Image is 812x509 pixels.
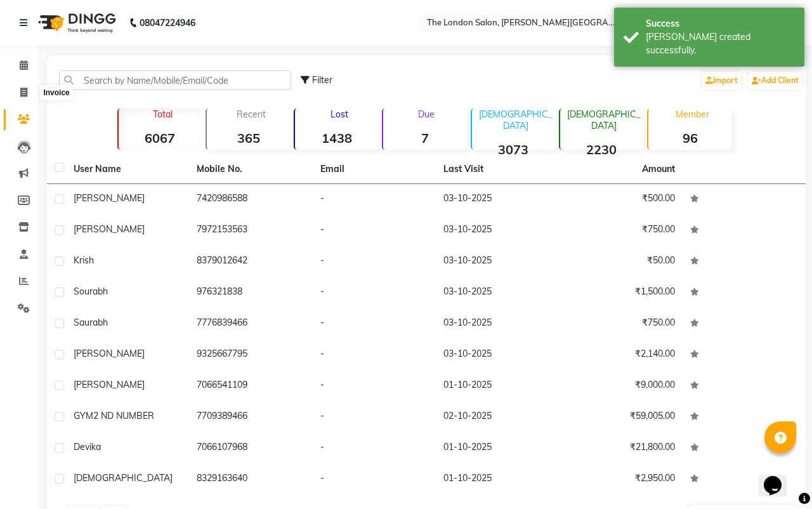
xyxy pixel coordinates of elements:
[189,277,312,308] td: 976321838
[189,340,312,371] td: 9325667795
[93,410,154,421] span: 2 ND NUMBER
[472,142,555,157] strong: 3073
[74,348,145,359] span: [PERSON_NAME]
[436,277,559,308] td: 03-10-2025
[295,130,378,146] strong: 1438
[559,246,682,277] td: ₹50.00
[436,184,559,215] td: 03-10-2025
[40,85,72,100] div: Invoice
[653,109,731,120] p: Member
[560,142,643,157] strong: 2230
[74,379,145,390] span: [PERSON_NAME]
[313,402,436,433] td: -
[74,192,145,204] span: [PERSON_NAME]
[559,402,682,433] td: ₹59,005.00
[436,308,559,340] td: 03-10-2025
[74,223,145,235] span: [PERSON_NAME]
[436,371,559,402] td: 01-10-2025
[436,402,559,433] td: 02-10-2025
[313,184,436,215] td: -
[313,277,436,308] td: -
[559,340,682,371] td: ₹2,140.00
[559,184,682,215] td: ₹500.00
[207,130,290,146] strong: 365
[66,155,189,184] th: User Name
[436,340,559,371] td: 03-10-2025
[313,308,436,340] td: -
[74,255,94,266] span: Krish
[559,215,682,246] td: ₹750.00
[436,215,559,246] td: 03-10-2025
[759,458,799,496] iframe: chat widget
[559,277,682,308] td: ₹1,500.00
[74,472,173,484] span: [DEMOGRAPHIC_DATA]
[189,371,312,402] td: 7066541109
[386,109,466,120] p: Due
[383,130,466,146] strong: 7
[189,246,312,277] td: 8379012642
[702,72,741,89] a: Import
[436,433,559,464] td: 01-10-2025
[189,155,312,184] th: Mobile No.
[313,246,436,277] td: -
[313,464,436,495] td: -
[300,109,378,120] p: Lost
[436,155,559,184] th: Last Visit
[140,5,195,41] b: 08047224946
[436,464,559,495] td: 01-10-2025
[313,155,436,184] th: Email
[74,410,93,421] span: GYM
[124,109,202,120] p: Total
[565,109,643,131] p: [DEMOGRAPHIC_DATA]
[189,464,312,495] td: 8329163640
[189,433,312,464] td: 7066107968
[32,5,119,41] img: logo
[189,215,312,246] td: 7972153563
[313,215,436,246] td: -
[313,340,436,371] td: -
[312,74,332,86] span: Filter
[646,17,795,30] div: Success
[189,402,312,433] td: 7709389466
[559,371,682,402] td: ₹9,000.00
[74,286,108,297] span: Sourabh
[749,72,802,89] a: Add Client
[559,433,682,464] td: ₹21,800.00
[559,308,682,340] td: ₹750.00
[74,441,101,453] span: Devika
[189,308,312,340] td: 7776839466
[477,109,555,131] p: [DEMOGRAPHIC_DATA]
[313,433,436,464] td: -
[119,130,202,146] strong: 6067
[436,246,559,277] td: 03-10-2025
[648,130,731,146] strong: 96
[74,317,108,328] span: Saurabh
[189,184,312,215] td: 7420986588
[559,464,682,495] td: ₹2,950.00
[212,109,290,120] p: Recent
[313,371,436,402] td: -
[646,30,795,57] div: Bill created successfully.
[634,155,683,183] th: Amount
[59,70,291,90] input: Search by Name/Mobile/Email/Code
